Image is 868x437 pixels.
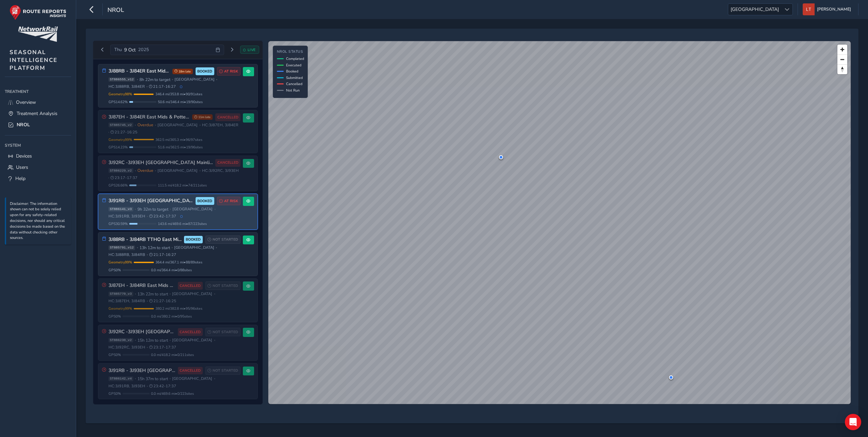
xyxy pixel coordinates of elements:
[197,198,212,204] span: BOOKED
[108,168,133,173] span: ST886229_v2
[224,69,238,74] span: AT RISK
[137,338,168,343] span: 15h 12m to start
[108,137,132,142] span: Geometry 99 %
[108,268,121,273] span: GPS 0 %
[213,237,238,242] span: NOT STARTED
[108,391,121,396] span: GPS 0 %
[108,160,213,166] h3: 3J92RC -3J93EH [GEOGRAPHIC_DATA] Mainline South
[151,391,194,396] span: 0.0 mi / 469.6 mi • 0 / 223 sites
[172,338,212,343] span: [GEOGRAPHIC_DATA]
[286,88,300,93] span: Not Run
[169,292,171,296] span: •
[108,384,145,389] span: HC: 3J91RB, 3J93EH
[137,291,168,297] span: 13h 22m to start
[108,298,145,304] span: HC: 3J87EH, 3J84RB
[157,123,198,128] span: [GEOGRAPHIC_DATA]
[224,198,238,204] span: AT RISK
[147,214,148,218] span: •
[817,3,851,15] span: [PERSON_NAME]
[199,123,201,127] span: •
[137,207,168,212] span: 9h 32m to target
[172,291,212,296] span: [GEOGRAPHIC_DATA]
[286,69,298,74] span: Booked
[108,198,193,204] h3: 3J91RB - 3J93EH [GEOGRAPHIC_DATA] Mainline South
[5,173,71,184] a: Help
[108,352,121,357] span: GPS 0 %
[108,368,176,374] h3: 3J91RB - 3J93EH [GEOGRAPHIC_DATA] Mainline South
[135,123,136,127] span: •
[146,85,148,88] span: •
[216,246,217,249] span: •
[174,77,215,82] span: [GEOGRAPHIC_DATA]
[108,92,132,97] span: Geometry 98 %
[108,245,135,250] span: ST885791_v12
[108,292,133,296] span: ST885770_v3
[213,283,238,289] span: NOT STARTED
[108,338,133,343] span: ST886230_v2
[214,338,215,342] span: •
[151,268,192,273] span: 0.0 mi / 364.4 mi • 0 / 88 sites
[199,169,201,173] span: •
[837,45,847,54] button: Zoom in
[108,207,133,212] span: ST886141_v3
[172,69,193,74] span: 18m late
[286,63,301,68] span: Executed
[137,122,153,128] span: Overdue
[10,5,66,20] img: rr logo
[149,214,176,219] span: 23:42 - 17:37
[108,77,135,82] span: ST886555_v12
[217,160,238,165] span: CANCELLED
[155,169,156,173] span: •
[15,175,26,182] span: Help
[803,3,815,15] img: diamond-layout
[158,221,207,226] span: 143.6 mi / 469.6 mi • 87 / 223 sites
[108,183,128,188] span: GPS 26.66 %
[16,153,32,159] span: Devices
[10,48,57,72] span: SEASONAL INTELLIGENCE PLATFORM
[5,97,71,108] a: Overview
[213,329,238,335] span: NOT STARTED
[170,207,171,211] span: •
[151,314,192,319] span: 0.0 mi / 380.2 mi • 0 / 95 sites
[286,75,303,80] span: Submitted
[180,329,201,335] span: CANCELLED
[108,114,190,120] h3: 3J87EH - 3J84ER East Mids & Potteries ([PERSON_NAME] first)
[137,376,168,382] span: 15h 37m to start
[135,377,136,381] span: •
[277,50,304,54] h4: NROL Status
[728,4,781,15] span: [GEOGRAPHIC_DATA]
[147,345,148,349] span: •
[180,283,201,289] span: CANCELLED
[213,368,238,373] span: NOT STARTED
[16,164,28,171] span: Users
[5,86,71,97] div: Treatment
[837,54,847,64] button: Zoom out
[124,47,136,53] span: 9 Oct
[155,137,202,142] span: 362.5 mi / 365.3 mi • 96 / 97 sites
[214,292,215,296] span: •
[147,253,148,257] span: •
[135,338,136,342] span: •
[114,47,122,53] span: Thu
[837,64,847,74] button: Reset bearing to north
[108,130,109,134] span: •
[5,108,71,119] a: Treatment Analysis
[108,68,170,74] h3: 3J88RB - 3J84ER East Mids & Potteries (Kettering first)
[202,123,238,128] span: HC: 3J87EH, 3J84ER
[135,292,136,296] span: •
[108,283,176,289] h3: 3J87EH - 3J84RB East Mids & Potteries ([PERSON_NAME] first)
[155,92,202,97] span: 346.4 mi / 353.8 mi • 90 / 91 sites
[111,130,137,135] span: 21:27 - 16:25
[155,306,202,311] span: 380.2 mi / 382.8 mi • 95 / 96 sites
[172,207,213,212] span: [GEOGRAPHIC_DATA]
[10,201,68,241] p: Disclaimer: The information shown can not be solely relied upon for any safety-related decisions,...
[171,246,173,249] span: •
[155,123,156,127] span: •
[151,352,194,357] span: 0.0 mi / 418.2 mi • 0 / 211 sites
[135,169,136,173] span: •
[108,345,145,350] span: HC: 3J92RC, 3J93EH
[108,376,133,381] span: ST886142_v4
[97,46,108,54] button: Previous day
[149,298,176,304] span: 21:27 - 16:25
[155,260,202,265] span: 364.4 mi / 367.1 mi • 88 / 89 sites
